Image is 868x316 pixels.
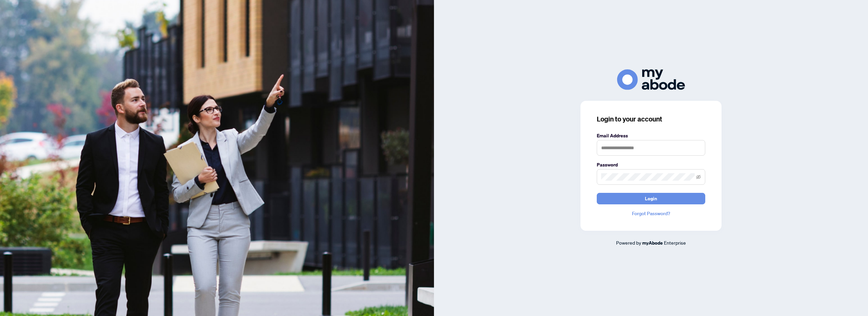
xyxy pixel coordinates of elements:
a: Forgot Password? [597,210,705,217]
img: ma-logo [617,69,685,90]
span: Powered by [616,240,641,246]
h3: Login to your account [597,114,705,124]
label: Email Address [597,132,705,139]
span: Enterprise [664,240,686,246]
button: Login [597,193,705,204]
span: eye-invisible [696,175,701,179]
label: Password [597,161,705,168]
span: Login [645,193,657,204]
a: myAbode [642,239,663,247]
